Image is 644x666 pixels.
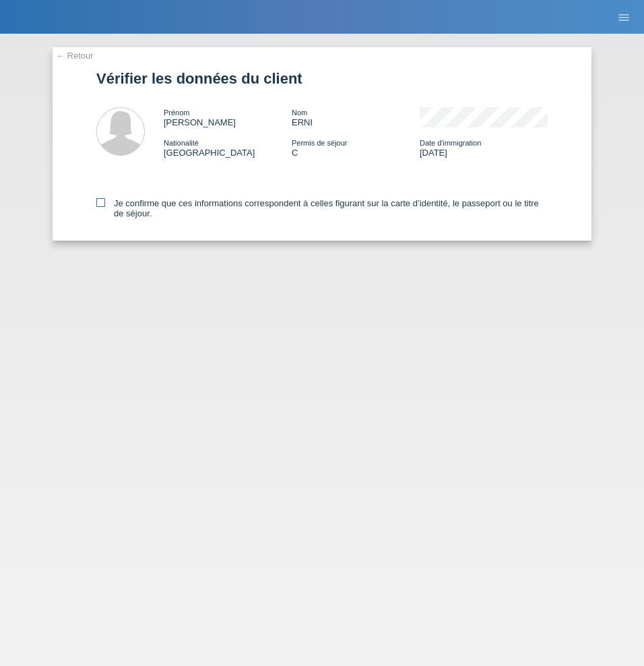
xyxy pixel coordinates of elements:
a: menu [610,13,637,21]
span: Date d'immigration [420,139,481,147]
span: Prénom [164,109,190,117]
h1: Vérifier les données du client [96,70,548,87]
div: [GEOGRAPHIC_DATA] [164,138,292,158]
a: ← Retour [56,51,94,61]
span: Nationalité [164,139,199,147]
div: [PERSON_NAME] [164,107,292,127]
span: Nom [292,109,307,117]
label: Je confirme que ces informations correspondent à celles figurant sur la carte d’identité, le pass... [96,198,548,218]
span: Permis de séjour [292,139,348,147]
i: menu [617,11,631,24]
div: C [292,138,420,158]
div: ERNI [292,107,420,127]
div: [DATE] [420,138,548,158]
